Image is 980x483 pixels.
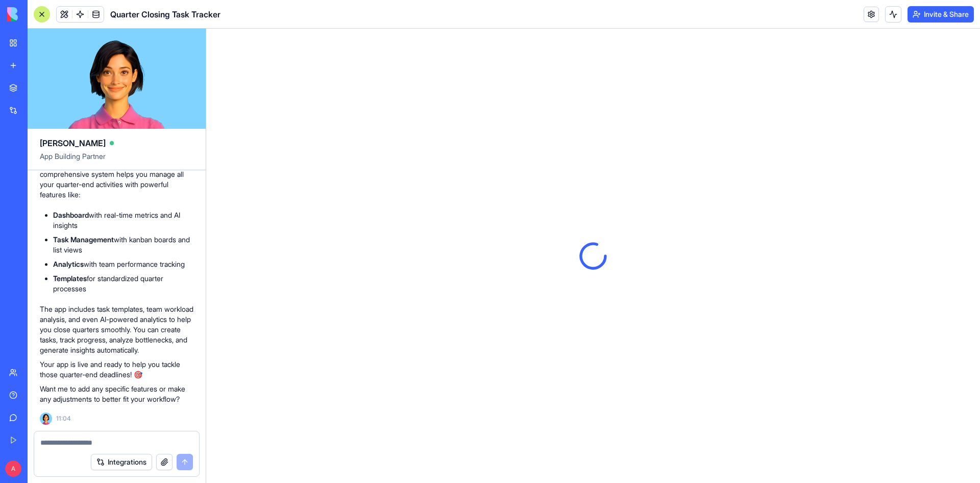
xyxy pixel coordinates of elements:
p: Your Quarter Closing Task Tracker app is already built and ready to use! This comprehensive syste... [40,149,193,200]
li: with kanban boards and list views [53,235,193,255]
strong: Analytics [53,260,84,268]
span: 11:04 [56,415,71,423]
li: with team performance tracking [53,259,193,269]
strong: Templates [53,274,87,283]
img: logo [7,7,70,21]
li: for standardized quarter processes [53,273,193,294]
span: A [5,461,21,477]
span: App Building Partner [40,151,193,170]
img: Ella_00000_wcx2te.png [40,412,52,425]
button: Invite & Share [908,6,974,22]
span: [PERSON_NAME] [40,137,106,149]
button: Integrations [91,454,152,470]
strong: Task Management [53,235,114,244]
p: Your app is live and ready to help you tackle those quarter-end deadlines! 🎯 [40,359,193,380]
strong: Dashboard [53,211,89,219]
p: The app includes task templates, team workload analysis, and even AI-powered analytics to help yo... [40,304,193,355]
p: Want me to add any specific features or make any adjustments to better fit your workflow? [40,384,193,404]
span: Quarter Closing Task Tracker [110,8,220,20]
li: with real-time metrics and AI insights [53,210,193,231]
